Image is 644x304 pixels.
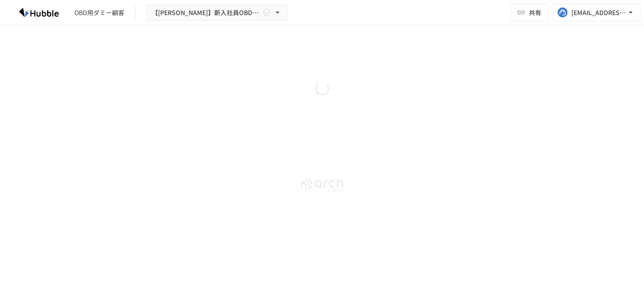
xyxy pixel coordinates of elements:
[529,8,541,17] span: 共有
[571,7,626,18] div: [EMAIL_ADDRESS][DOMAIN_NAME]
[146,4,288,21] button: 【[PERSON_NAME]】新入社員OBD用Arch
[152,7,261,18] span: 【[PERSON_NAME]】新入社員OBD用Arch
[552,4,640,21] button: [EMAIL_ADDRESS][DOMAIN_NAME]
[11,5,67,19] img: HzDRNkGCf7KYO4GfwKnzITak6oVsp5RHeZBEM1dQFiQ
[74,8,124,17] div: OBD用ダミー顧客
[511,4,548,21] button: 共有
